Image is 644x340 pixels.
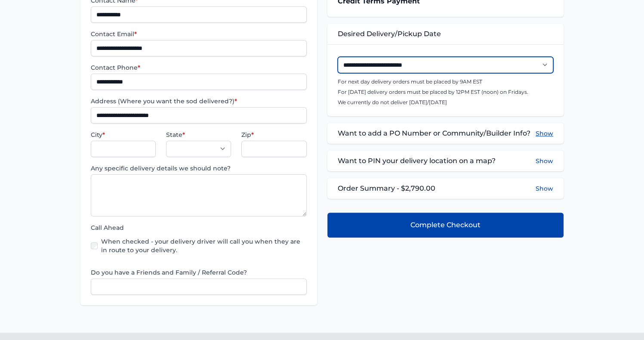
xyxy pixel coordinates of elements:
[327,24,564,44] div: Desired Delivery/Pickup Date
[410,220,481,230] span: Complete Checkout
[536,128,553,139] button: Show
[338,89,553,96] p: For [DATE] delivery orders must be placed by 12PM EST (noon) on Fridays.
[338,128,530,139] span: Want to add a PO Number or Community/Builder Info?
[241,130,306,139] label: Zip
[91,97,306,105] label: Address (Where you want the sod delivered?)
[536,156,553,166] button: Show
[338,78,553,85] p: For next day delivery orders must be placed by 9AM EST
[536,184,553,193] button: Show
[91,130,156,139] label: City
[91,164,306,173] label: Any specific delivery details we should note?
[101,237,306,254] label: When checked - your delivery driver will call you when they are in route to your delivery.
[338,99,553,106] p: We currently do not deliver [DATE]/[DATE]
[91,63,306,72] label: Contact Phone
[91,223,306,232] label: Call Ahead
[91,30,306,38] label: Contact Email
[166,130,231,139] label: State
[338,156,496,166] span: Want to PIN your delivery location on a map?
[91,268,306,277] label: Do you have a Friends and Family / Referral Code?
[338,183,435,194] span: Order Summary - $2,790.00
[327,213,564,238] button: Complete Checkout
